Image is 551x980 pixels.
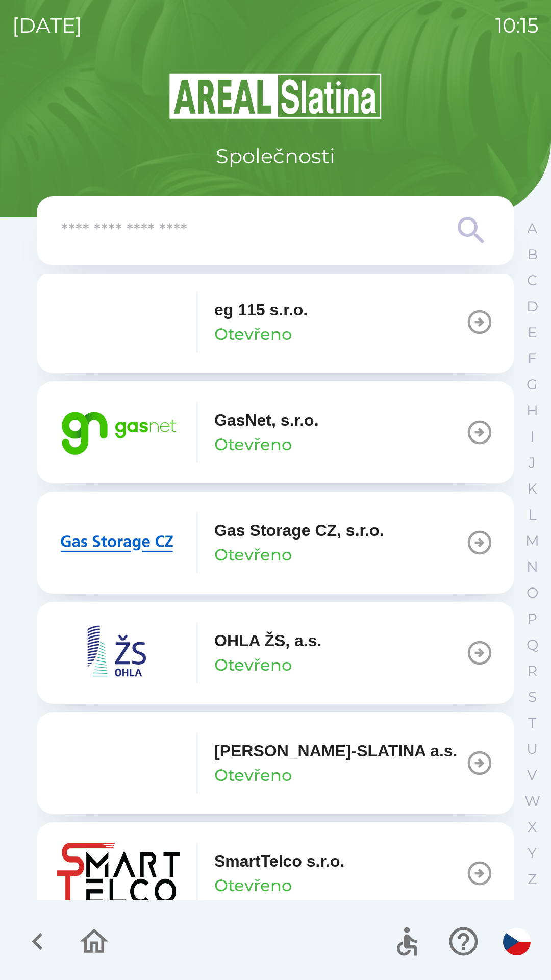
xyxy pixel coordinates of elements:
button: [PERSON_NAME]-SLATINA a.s.Otevřeno [37,712,514,814]
button: O [519,580,545,606]
button: GasNet, s.r.o.Otevřeno [37,381,514,483]
button: Z [519,866,545,892]
p: O [527,584,538,602]
button: M [519,528,545,554]
button: Y [519,840,545,866]
button: J [519,450,545,476]
button: H [519,398,545,424]
p: F [528,350,537,367]
p: Z [528,870,537,888]
p: C [527,272,537,289]
p: B [527,246,538,263]
p: Otevřeno [214,322,292,347]
button: E [519,320,545,346]
p: P [527,610,537,628]
img: Logo [37,71,514,120]
p: D [527,298,538,315]
button: P [519,606,545,632]
button: Q [519,632,545,658]
img: e7973d4e-78b1-4a83-8dc1-9059164483d7.png [57,732,180,794]
p: U [527,740,538,758]
p: Otevřeno [214,653,292,677]
button: T [519,710,545,736]
p: eg 115 s.r.o. [214,298,308,322]
button: X [519,814,545,840]
p: R [527,662,537,680]
img: 95bd5263-4d84-4234-8c68-46e365c669f1.png [57,402,180,463]
button: S [519,684,545,710]
button: B [519,241,545,267]
p: I [530,428,534,446]
p: M [525,532,539,550]
p: A [527,219,537,237]
p: E [528,324,537,341]
p: [PERSON_NAME]-SLATINA a.s. [214,739,457,763]
p: X [528,818,537,836]
button: eg 115 s.r.o.Otevřeno [37,271,514,373]
p: Otevřeno [214,543,292,567]
button: N [519,554,545,580]
p: T [528,714,536,732]
p: S [528,688,537,706]
button: U [519,736,545,762]
img: 1a4889b5-dc5b-4fa6-815e-e1339c265386.png [57,291,180,353]
p: H [527,402,538,420]
p: OHLA ŽS, a.s. [214,628,321,653]
button: W [519,788,545,814]
button: G [519,372,545,398]
img: cs flag [503,928,531,955]
p: Otevřeno [214,432,292,457]
button: R [519,658,545,684]
p: L [528,506,536,524]
p: SmartTelco s.r.o. [214,849,345,873]
button: Gas Storage CZ, s.r.o.Otevřeno [37,492,514,594]
button: I [519,424,545,450]
p: K [527,480,537,498]
button: C [519,267,545,293]
img: 2bd567fa-230c-43b3-b40d-8aef9e429395.png [57,512,180,573]
p: GasNet, s.r.o. [214,408,319,432]
button: D [519,293,545,320]
button: SmartTelco s.r.o.Otevřeno [37,822,514,924]
p: Q [527,636,538,654]
p: Společnosti [216,141,335,171]
img: 95230cbc-907d-4dce-b6ee-20bf32430970.png [57,622,180,683]
p: Otevřeno [214,763,292,788]
p: 10:15 [495,10,539,41]
button: F [519,346,545,372]
p: J [529,454,536,472]
p: [DATE] [12,10,82,41]
p: Gas Storage CZ, s.r.o. [214,518,384,543]
p: Y [528,844,537,862]
button: K [519,476,545,502]
p: V [527,766,537,784]
p: G [527,376,538,394]
img: a1091e8c-df79-49dc-bd76-976ff18fd19d.png [57,843,180,904]
p: N [527,558,538,576]
button: V [519,762,545,788]
p: Otevřeno [214,873,292,898]
button: L [519,502,545,528]
p: W [524,792,540,810]
button: A [519,215,545,241]
button: OHLA ŽS, a.s.Otevřeno [37,602,514,704]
